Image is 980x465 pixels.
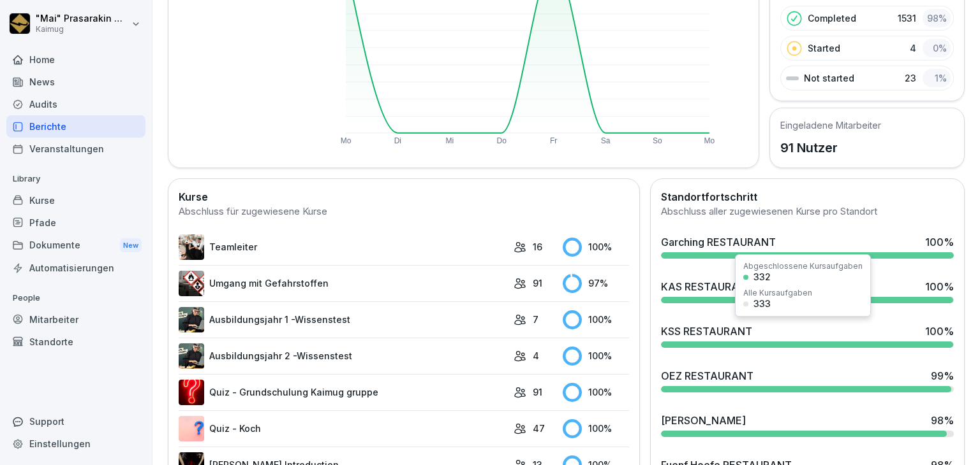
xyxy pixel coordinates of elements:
div: 100 % [925,234,954,250]
p: 16 [533,240,542,254]
p: 4 [910,41,916,55]
text: Mo [341,136,352,145]
text: Di [394,136,401,145]
div: KAS RESTAURANT [661,279,754,294]
a: Automatisierungen [6,257,145,279]
a: Quiz - Grundschulung Kaimug gruppe [179,380,507,405]
div: New [120,238,142,253]
a: Standorte [6,331,145,353]
img: ima4gw5kbha2jc8jl1pti4b9.png [179,380,204,405]
h2: Standortfortschritt [661,189,954,204]
a: OEZ RESTAURANT99% [656,363,959,397]
div: 1 % [923,69,951,87]
p: 91 Nutzer [780,138,881,157]
div: [PERSON_NAME] [661,413,746,428]
div: 100 % [563,383,629,402]
text: Mi [446,136,454,145]
div: KSS RESTAURANT [661,324,752,339]
a: Kurse [6,189,145,211]
div: Support [6,410,145,433]
div: Abschluss für zugewiesene Kurse [179,204,629,219]
p: 91 [533,385,542,399]
p: 47 [533,422,545,435]
a: Quiz - Koch [179,416,507,441]
p: 23 [905,71,916,85]
a: Garching RESTAURANT100% [656,229,959,264]
text: So [653,136,663,145]
a: KAS RESTAURANT100% [656,274,959,308]
div: OEZ RESTAURANT [661,368,754,383]
a: [PERSON_NAME]98% [656,408,959,442]
div: Alle Kursaufgaben [743,289,812,297]
a: Ausbildungsjahr 2 -Wissenstest [179,343,507,369]
div: 98 % [931,413,954,428]
h2: Kurse [179,189,629,204]
a: Einstellungen [6,433,145,455]
div: 98 % [923,9,951,27]
div: 0 % [923,39,951,57]
a: Teamleiter [179,234,507,260]
p: People [6,288,145,308]
a: Pfade [6,211,145,234]
a: Umgang mit Gefahrstoffen [179,271,507,296]
img: m7c771e1b5zzexp1p9raqxk8.png [179,307,204,333]
text: Fr [550,136,557,145]
text: Do [497,136,507,145]
div: 100 % [925,324,954,339]
p: Completed [808,11,856,25]
div: 99 % [931,368,954,383]
a: Audits [6,93,145,115]
img: ro33qf0i8ndaw7nkfv0stvse.png [179,271,204,296]
div: 97 % [563,274,629,293]
img: pytyph5pk76tu4q1kwztnixg.png [179,234,204,260]
h5: Eingeladene Mitarbeiter [780,118,881,132]
p: 7 [533,313,538,326]
div: 333 [754,299,771,308]
a: DokumenteNew [6,234,145,257]
div: 100 % [563,419,629,438]
a: Veranstaltungen [6,138,145,160]
div: 332 [754,273,771,282]
p: 1531 [898,11,916,25]
p: Not started [804,71,854,85]
p: 4 [533,349,539,362]
img: t7brl8l3g3sjoed8o8dm9hn8.png [179,416,204,441]
text: Mo [704,136,715,145]
p: "Mai" Prasarakin Natechnanok [36,13,129,24]
a: Ausbildungsjahr 1 -Wissenstest [179,307,507,333]
img: kdhala7dy4uwpjq3l09r8r31.png [179,343,204,369]
div: 100 % [563,347,629,366]
div: Dokumente [6,234,145,257]
div: 100 % [563,310,629,329]
p: Library [6,169,145,189]
p: 91 [533,276,542,290]
a: News [6,71,145,93]
a: Mitarbeiter [6,308,145,331]
div: Abgeschlossene Kursaufgaben [743,262,863,270]
p: Kaimug [36,25,129,34]
a: Home [6,48,145,71]
div: 100 % [563,238,629,257]
div: Abschluss aller zugewiesenen Kurse pro Standort [661,204,954,219]
div: 100 % [925,279,954,294]
text: Sa [601,136,611,145]
p: Started [808,41,840,55]
a: Berichte [6,115,145,138]
div: Garching RESTAURANT [661,234,776,250]
a: KSS RESTAURANT100% [656,318,959,353]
